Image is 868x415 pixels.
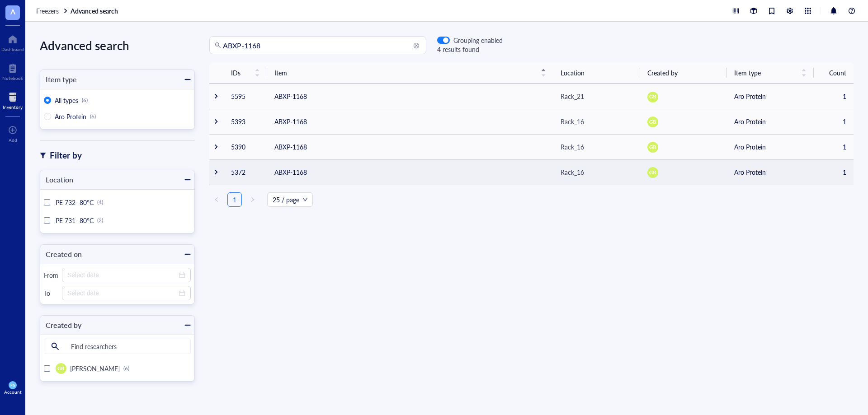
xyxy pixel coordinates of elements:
th: Created by [640,62,727,84]
a: Freezers [36,7,69,15]
div: Created by [40,319,81,331]
td: 5372 [224,159,267,185]
span: Freezers [36,6,59,15]
span: [PERSON_NAME] [70,364,120,373]
div: Rack_16 [561,117,584,126]
a: Inventory [3,90,23,110]
span: Item type [734,68,796,78]
span: GB [649,93,656,101]
th: Item type [727,62,814,84]
span: PE 731 -80°C [56,216,94,225]
span: All types [55,96,78,105]
button: right [245,192,260,207]
div: Rack_16 [561,142,584,152]
div: Page Size [267,192,313,207]
span: left [214,197,219,202]
span: Item [274,68,535,78]
td: 1 [814,109,854,134]
th: Location [553,62,640,84]
div: Advanced search [40,36,195,55]
span: 25 / page [273,193,307,206]
span: GB [649,143,656,151]
div: From [44,271,58,279]
div: Item type [40,73,77,86]
div: Grouping enabled [453,36,503,44]
li: 1 [227,192,242,207]
input: Select date [67,288,177,298]
div: (6) [90,113,96,120]
td: Aro Protein [727,84,814,109]
th: IDs [224,62,267,84]
div: Created on [40,248,82,261]
div: (4) [97,199,103,206]
span: A [10,6,15,17]
td: ABXP-1168 [267,134,553,159]
td: ABXP-1168 [267,159,553,185]
div: Inventory [3,104,23,110]
div: (6) [82,97,88,104]
div: (2) [97,217,103,224]
button: left [209,192,224,207]
span: PG [10,383,15,387]
span: Aro Protein [55,112,86,121]
div: Rack_16 [561,167,584,177]
a: Notebook [2,61,23,81]
div: Account [4,389,22,395]
a: 1 [228,193,241,206]
div: Add [9,137,17,143]
td: Aro Protein [727,134,814,159]
div: To [44,289,58,297]
td: Aro Protein [727,159,814,185]
li: Next Page [245,192,260,207]
div: Location [40,173,73,186]
span: GB [57,365,65,373]
a: Advanced search [71,7,120,15]
a: Dashboard [1,32,24,52]
span: right [250,197,255,202]
td: ABXP-1168 [267,109,553,134]
th: Item [267,62,553,84]
input: Select date [67,270,177,280]
li: Previous Page [209,192,224,207]
div: 4 results found [437,44,503,54]
div: Notebook [2,75,23,81]
span: IDs [231,68,249,78]
span: GB [649,168,656,176]
td: Aro Protein [727,109,814,134]
th: Count [814,62,854,84]
td: ABXP-1168 [267,84,553,109]
td: 5390 [224,134,267,159]
div: Filter by [50,149,82,162]
td: 1 [814,159,854,185]
td: 5393 [224,109,267,134]
span: PE 732 -80°C [56,198,94,207]
div: (6) [123,365,129,372]
div: Rack_21 [561,91,584,101]
div: Dashboard [1,47,24,52]
td: 1 [814,134,854,159]
td: 5595 [224,84,267,109]
span: GB [649,118,656,126]
td: 1 [814,84,854,109]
